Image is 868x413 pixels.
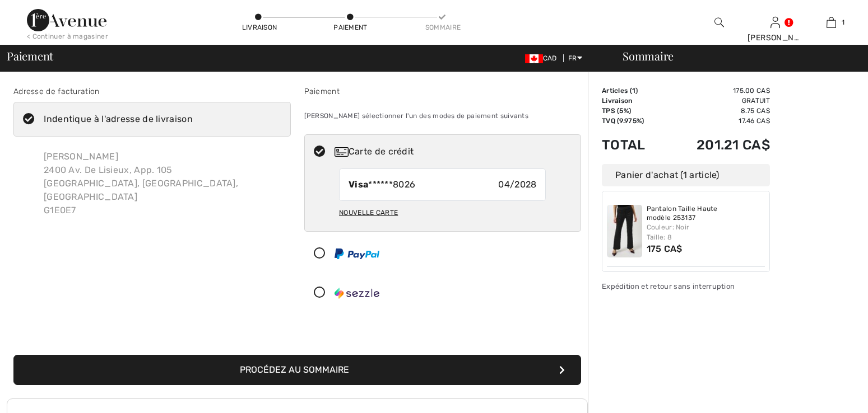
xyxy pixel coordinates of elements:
[647,205,765,222] a: Pantalon Taille Haute modèle 253137
[335,145,573,158] div: Carte de crédit
[647,222,765,242] div: Couleur: Noir Taille: 8
[842,17,844,27] span: 1
[13,355,581,385] button: Procédez au sommaire
[665,86,770,96] td: 175.00 CA$
[804,16,858,29] a: 1
[602,86,665,96] td: Articles ( )
[632,87,635,95] span: 1
[770,16,780,29] img: Mes infos
[609,50,861,62] div: Sommaire
[602,164,770,186] div: Panier d'achat (1 article)
[665,106,770,116] td: 8.75 CA$
[770,17,780,27] a: Se connecter
[304,86,582,97] div: Paiement
[602,106,665,116] td: TPS (5%)
[665,116,770,126] td: 17.46 CA$
[333,22,367,32] div: Paiement
[665,126,770,164] td: 201.21 CA$
[35,141,291,226] div: [PERSON_NAME] 2400 Av. De Lisieux, App. 105 [GEOGRAPHIC_DATA], [GEOGRAPHIC_DATA], [GEOGRAPHIC_DAT...
[602,116,665,126] td: TVQ (9.975%)
[568,54,582,62] span: FR
[714,16,724,29] img: recherche
[647,243,683,254] span: 175 CA$
[425,22,459,32] div: Sommaire
[498,178,536,191] span: 04/2028
[602,281,770,292] div: Expédition et retour sans interruption
[525,54,561,62] span: CAD
[7,50,53,62] span: Paiement
[335,288,379,299] img: Sezzle
[665,96,770,106] td: Gratuit
[349,179,368,190] strong: Visa
[13,86,291,97] div: Adresse de facturation
[602,126,665,164] td: Total
[44,112,193,126] div: Indentique à l'adresse de livraison
[602,96,665,106] td: Livraison
[242,22,276,32] div: Livraison
[335,248,379,259] img: PayPal
[607,205,642,257] img: Pantalon Taille Haute modèle 253137
[525,54,543,63] img: Canadian Dollar
[27,31,108,41] div: < Continuer à magasiner
[827,16,836,29] img: Mon panier
[304,102,582,130] div: [PERSON_NAME] sélectionner l'un des modes de paiement suivants
[339,203,398,222] div: Nouvelle carte
[27,9,106,31] img: 1ère Avenue
[748,32,802,44] div: [PERSON_NAME]
[335,147,349,157] img: Carte de crédit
